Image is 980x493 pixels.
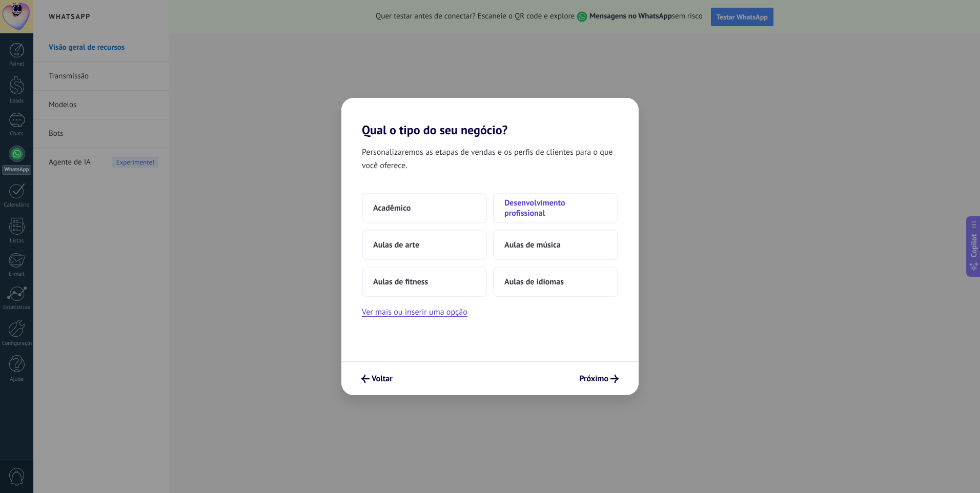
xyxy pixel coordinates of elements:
[493,230,618,260] button: Aulas de música
[373,240,419,250] span: Aulas de arte
[362,230,487,260] button: Aulas de arte
[372,375,393,382] span: Voltar
[504,240,561,250] span: Aulas de música
[493,266,618,297] button: Aulas de idiomas
[575,370,623,387] button: Próximo
[341,98,639,137] h2: Qual o tipo do seu negócio?
[493,193,618,223] button: Desenvolvimento profissional
[373,277,428,287] span: Aulas de fitness
[362,305,467,319] button: Ver mais ou inserir uma opção
[357,370,397,387] button: Voltar
[579,375,608,382] span: Próximo
[362,146,618,172] span: Personalizaremos as etapas de vendas e os perfis de clientes para o que você oferece.
[504,198,607,218] span: Desenvolvimento profissional
[362,193,487,223] button: Acadêmico
[362,266,487,297] button: Aulas de fitness
[373,203,411,213] span: Acadêmico
[504,277,564,287] span: Aulas de idiomas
